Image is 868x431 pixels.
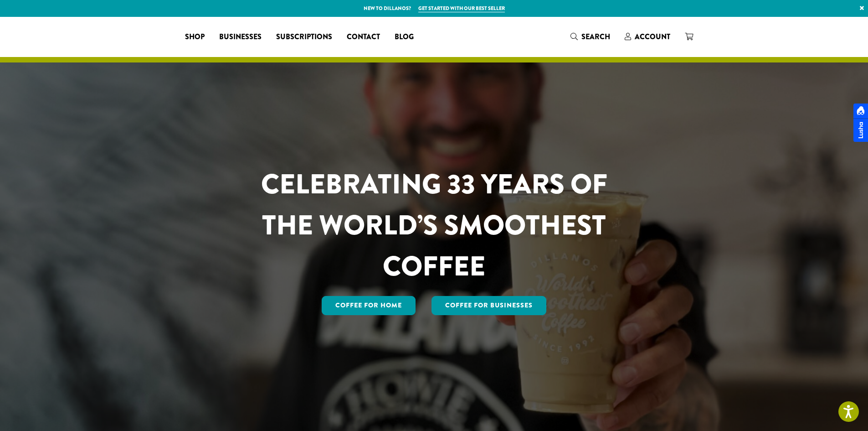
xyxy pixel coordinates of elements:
[276,31,332,43] span: Subscriptions
[431,296,546,315] a: Coffee For Businesses
[322,296,416,315] a: Coffee for Home
[219,31,262,43] span: Businesses
[418,5,505,12] a: Get started with our best seller
[563,29,617,44] a: Search
[395,31,414,43] span: Blog
[581,31,610,42] span: Search
[185,31,205,43] span: Shop
[347,31,380,43] span: Contact
[635,31,670,42] span: Account
[178,30,212,44] a: Shop
[234,164,634,287] h1: CELEBRATING 33 YEARS OF THE WORLD’S SMOOTHEST COFFEE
